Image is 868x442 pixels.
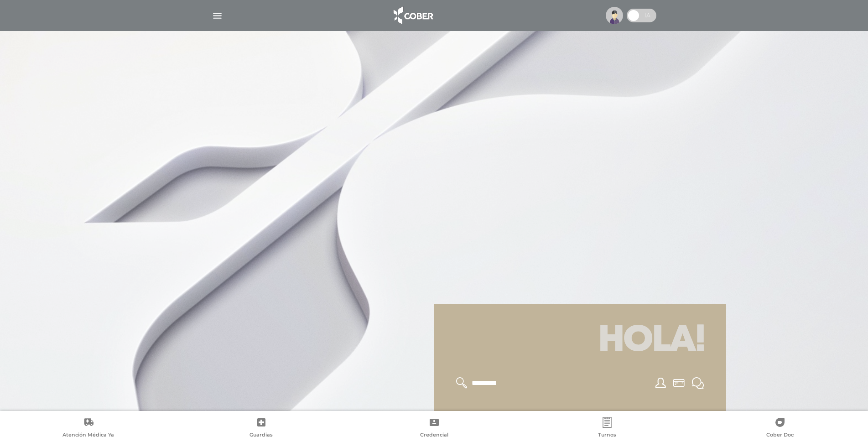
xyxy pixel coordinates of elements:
[598,432,616,440] span: Turnos
[389,5,437,26] img: logo_cober_home-white.png
[420,432,448,440] span: Credencial
[606,7,623,24] img: profile-placeholder.svg
[520,417,693,440] a: Turnos
[693,417,866,440] a: Cober Doc
[249,432,273,440] span: Guardias
[2,417,175,440] a: Atención Médica Ya
[62,432,114,440] span: Atención Médica Ya
[212,10,223,21] img: Cober_menu-lines-white.svg
[348,417,520,440] a: Credencial
[175,417,348,440] a: Guardias
[766,432,794,440] span: Cober Doc
[445,315,715,366] h1: Hola!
